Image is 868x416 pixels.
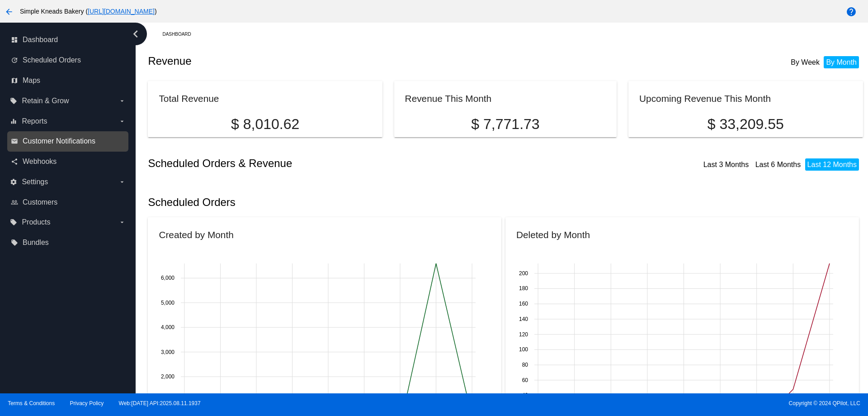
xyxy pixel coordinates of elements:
[846,6,857,17] mat-icon: help
[23,158,57,166] span: Webhooks
[118,219,126,226] i: arrow_drop_down
[23,137,95,145] span: Customer Notifications
[23,77,40,85] span: Maps
[807,161,857,168] a: Last 12 Months
[11,239,18,246] i: local_offer
[22,218,50,226] span: Products
[10,178,17,186] i: settings
[11,73,126,88] a: map Maps
[128,27,143,41] i: chevron_left
[4,6,14,17] mat-icon: arrow_back
[824,56,859,68] li: By Month
[10,219,17,226] i: local_offer
[148,157,505,170] h2: Scheduled Orders & Revenue
[11,33,126,47] a: dashboard Dashboard
[522,392,528,399] text: 40
[11,199,18,206] i: people_outline
[162,27,199,41] a: Dashboard
[10,118,17,125] i: equalizer
[522,377,528,383] text: 60
[11,53,126,67] a: update Scheduled Orders
[11,195,126,210] a: people_outline Customers
[519,301,528,307] text: 160
[118,118,126,125] i: arrow_drop_down
[23,239,49,247] span: Bundles
[405,116,606,133] p: $ 7,771.73
[159,230,233,240] h2: Created by Month
[11,158,18,165] i: share
[23,56,81,64] span: Scheduled Orders
[159,93,219,104] h2: Total Revenue
[22,178,48,186] span: Settings
[70,400,104,406] a: Privacy Policy
[161,349,175,355] text: 3,000
[22,97,69,105] span: Retain & Grow
[22,117,47,125] span: Reports
[519,270,528,277] text: 200
[161,325,175,331] text: 4,000
[88,8,155,15] a: [URL][DOMAIN_NAME]
[11,138,18,145] i: email
[119,400,201,406] a: Web:[DATE] API:2025.08.11.1937
[519,316,528,322] text: 140
[442,400,860,406] span: Copyright © 2024 QPilot, LLC
[788,56,822,68] li: By Week
[148,196,505,209] h2: Scheduled Orders
[11,154,126,169] a: share Webhooks
[10,97,17,105] i: local_offer
[118,97,126,105] i: arrow_drop_down
[11,36,18,43] i: dashboard
[703,161,749,168] a: Last 3 Months
[519,347,528,353] text: 100
[11,235,126,250] a: local_offer Bundles
[639,116,852,133] p: $ 33,209.55
[8,400,55,406] a: Terms & Conditions
[161,275,175,282] text: 6,000
[11,77,18,84] i: map
[522,362,528,368] text: 80
[118,178,126,186] i: arrow_drop_down
[159,116,371,133] p: $ 8,010.62
[23,198,57,206] span: Customers
[519,331,528,338] text: 120
[148,55,505,67] h2: Revenue
[11,57,18,64] i: update
[23,36,58,44] span: Dashboard
[516,230,590,240] h2: Deleted by Month
[161,300,175,306] text: 5,000
[755,161,801,168] a: Last 6 Months
[519,286,528,292] text: 180
[11,134,126,148] a: email Customer Notifications
[639,93,771,104] h2: Upcoming Revenue This Month
[405,93,492,104] h2: Revenue This Month
[161,373,175,380] text: 2,000
[20,8,157,15] span: Simple Kneads Bakery ( )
